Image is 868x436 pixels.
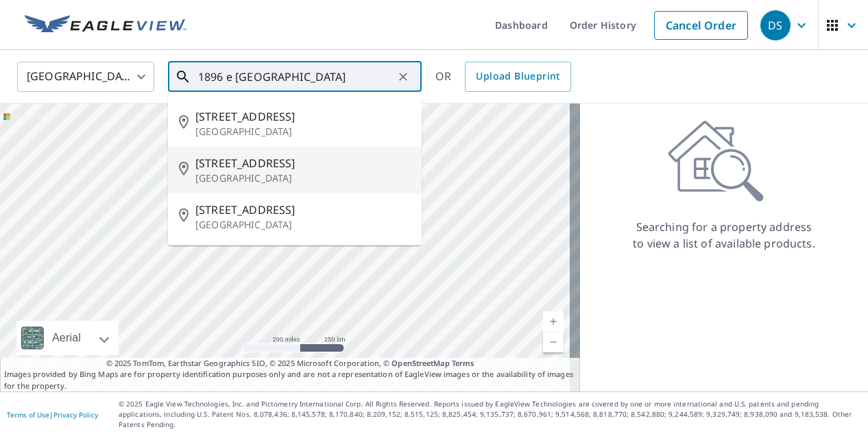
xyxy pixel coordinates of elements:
span: [STREET_ADDRESS] [195,108,411,125]
span: Upload Blueprint [476,68,559,85]
span: [STREET_ADDRESS] [195,155,411,171]
p: © 2025 Eagle View Technologies, Inc. and Pictometry International Corp. All Rights Reserved. Repo... [119,399,861,430]
div: [GEOGRAPHIC_DATA] [17,58,154,96]
p: [GEOGRAPHIC_DATA] [195,171,411,185]
div: DS [760,10,791,40]
a: Current Level 5, Zoom Out [543,332,564,352]
span: [STREET_ADDRESS] [195,202,411,218]
a: OpenStreetMap [391,358,449,368]
p: [GEOGRAPHIC_DATA] [195,125,411,138]
div: Aerial [48,321,85,355]
div: OR [435,62,571,92]
a: Cancel Order [654,11,748,40]
span: © 2025 TomTom, Earthstar Geographics SIO, © 2025 Microsoft Corporation, © [106,358,474,370]
a: Current Level 5, Zoom In [543,311,564,332]
a: Terms [452,358,474,368]
a: Privacy Policy [53,410,98,420]
button: Clear [394,67,413,86]
p: Searching for a property address to view a list of available products. [632,219,816,252]
img: EV Logo [25,15,186,36]
a: Upload Blueprint [465,62,570,92]
p: | [7,411,98,419]
a: Terms of Use [7,410,49,420]
p: [GEOGRAPHIC_DATA] [195,218,411,232]
div: Aerial [16,321,119,355]
input: Search by address or latitude-longitude [198,58,394,96]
